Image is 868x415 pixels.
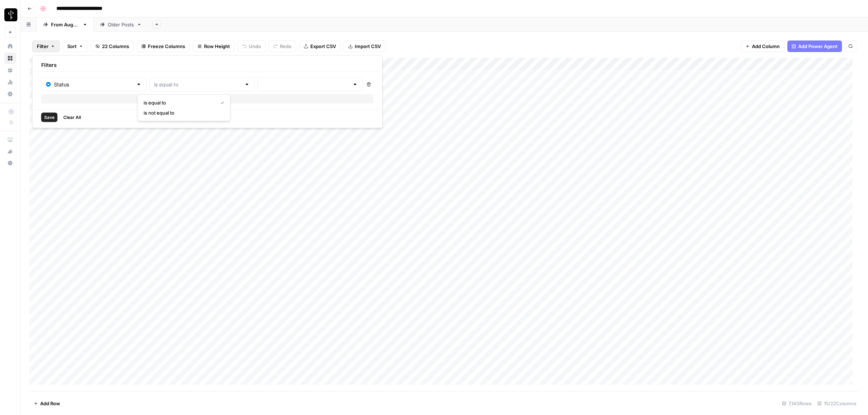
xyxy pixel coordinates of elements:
button: Freeze Columns [137,40,190,52]
button: Add Column [741,40,784,52]
span: Add Power Agent [798,43,838,50]
a: Browse [4,52,16,64]
button: Add Row [29,398,64,409]
button: 22 Columns [91,40,134,52]
span: Filter [37,43,48,50]
span: is equal to [144,99,215,106]
button: Undo [238,40,266,52]
button: Filter [32,40,60,52]
button: Add Filter [41,94,374,104]
span: Row Height [204,43,230,50]
span: Add Row [40,400,60,407]
img: LP Production Workloads Logo [4,8,17,21]
span: Import CSV [355,43,381,50]
span: Undo [249,43,261,50]
span: Save [44,114,55,121]
span: 22 Columns [102,43,129,50]
span: Export CSV [310,43,336,50]
button: Import CSV [344,40,386,52]
span: is not equal to [144,109,221,116]
input: is equal to [154,81,241,88]
span: Freeze Columns [148,43,185,50]
div: From [DATE] [51,21,80,28]
input: Status [54,81,133,88]
button: What's new? [4,146,16,157]
a: Home [4,40,16,52]
button: Sort [63,40,88,52]
button: Save [41,113,58,122]
span: Clear All [63,114,81,121]
a: Older Posts [94,17,148,32]
span: Redo [280,43,292,50]
button: Help + Support [4,157,16,169]
div: 15/22 Columns [814,398,859,409]
div: 7,145 Rows [779,398,814,409]
a: Your Data [4,64,16,76]
button: Export CSV [299,40,341,52]
span: Add Column [752,43,780,50]
a: Settings [4,88,16,100]
div: Filters [35,59,379,72]
div: Older Posts [108,21,134,28]
a: From [DATE] [37,17,94,32]
button: Workspace: LP Production Workloads [4,6,16,24]
a: AirOps Academy [4,134,16,146]
button: Clear All [60,113,84,122]
button: Row Height [193,40,235,52]
span: Sort [67,43,77,50]
a: Usage [4,76,16,88]
div: Filter [32,55,383,128]
button: Redo [269,40,296,52]
button: Add Power Agent [787,40,842,52]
